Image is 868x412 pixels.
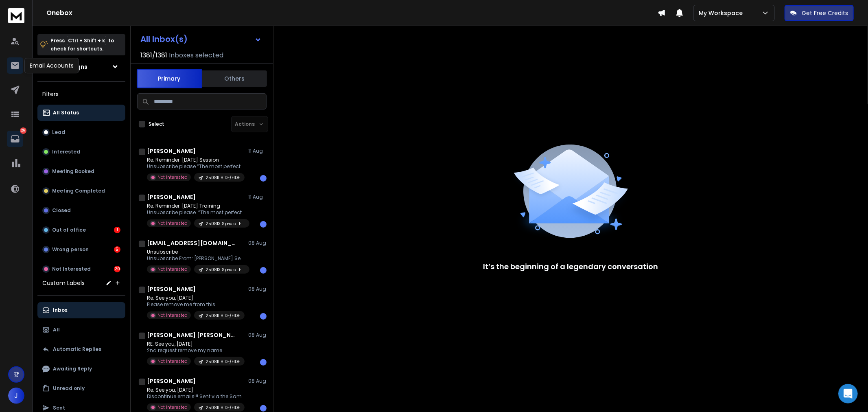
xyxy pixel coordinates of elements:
span: Ctrl + Shift + k [67,36,106,45]
p: Get Free Credits [802,9,848,17]
img: Profile image for Raj [14,47,22,55]
p: Not Interested [157,404,188,410]
div: Hi [PERSON_NAME], The error you’re seeing ( ) usually happens when the connection between your ma... [13,70,127,158]
h1: [PERSON_NAME] [147,377,196,385]
h1: [PERSON_NAME] [147,147,196,155]
div: Jeff says… [7,8,156,33]
div: A few common reasons why this happens: [13,157,127,181]
div: <b>[PERSON_NAME]</b> joined the conversation [24,48,149,55]
img: logo [8,8,24,23]
button: Out of office1 [37,222,125,238]
button: Meeting Completed [37,183,125,199]
button: Primary [137,69,202,88]
p: 08 Aug [248,286,267,292]
div: 1 [260,175,267,182]
div: 1 [114,227,120,233]
p: Please remove me from this [147,301,245,308]
p: 11 Aug [248,194,267,200]
p: 250811 HIDE/FIDE [206,359,240,365]
h1: Box [39,8,51,14]
p: 250813 Special Enrollment Periods [206,221,245,227]
h3: Custom Labels [42,279,85,287]
h1: [PERSON_NAME] [147,285,196,293]
button: Home [127,3,143,19]
div: 20 [114,266,120,272]
p: Re: See you, [DATE] [147,295,245,301]
button: Interested [37,144,125,160]
button: Inbox [37,302,125,318]
textarea: Message… [7,250,156,263]
button: Others [202,70,267,88]
p: My Workspace [699,9,746,17]
p: Not Interested [157,358,188,364]
p: Lead [52,129,65,136]
h1: [EMAIL_ADDRESS][DOMAIN_NAME] [147,239,236,247]
p: Meeting Completed [52,188,105,194]
div: Raj says… [7,65,156,298]
p: Not Interested [157,174,188,180]
p: 11 Aug [248,148,267,154]
p: 08 Aug [248,378,267,384]
div: Raj says… [7,46,156,65]
button: J [8,388,24,404]
div: Hi [PERSON_NAME],The error you’re seeing (“Temporary authentication failure”) usually happens whe... [7,65,133,280]
div: 1 [260,221,267,228]
p: Not Interested [157,220,188,226]
p: Awaiting Reply [53,366,92,372]
div: 1 [260,359,267,366]
p: Not Interested [157,312,188,318]
p: RE: See you, [DATE] [147,341,245,347]
p: Discontinue emails!!! Sent via the Samsung [147,393,245,400]
li: The account session expired and needs a fresh re-authentication. [19,216,127,231]
h1: Onebox [46,8,658,18]
b: “Temporary authentication failure” [13,86,122,101]
p: Unread only [53,385,85,392]
p: Re: Reminder: [DATE] Session [147,157,245,163]
p: Interested [52,149,80,155]
button: Unread only [37,380,125,397]
li: The mailbox connection dropped temporarily due to server instability. [19,198,127,213]
button: Send a message… [140,263,153,276]
p: 08 Aug [248,240,267,246]
p: Wrong person [52,246,89,253]
h1: All Inbox(s) [140,35,188,43]
div: Email Accounts [24,58,79,73]
span: 1381 / 1381 [140,50,167,60]
button: All Inbox(s) [134,31,268,47]
button: Gif picker [26,267,32,273]
a: 26 [7,131,23,147]
p: All Status [53,110,79,116]
div: Close [143,3,157,18]
p: 2nd request remove my name [147,347,245,354]
p: 250813 Special Enrollment Periods [206,267,245,273]
div: 1 [260,267,267,274]
div: New messages divider [7,39,156,39]
button: Not Interested20 [37,261,125,277]
p: Closed [52,207,71,214]
p: 26 [20,127,26,134]
button: All Status [37,105,125,121]
button: Meeting Booked [37,163,125,180]
div: 1 [260,313,267,320]
p: Out of office [52,227,86,233]
p: Inbox [53,307,67,313]
p: All [53,327,60,333]
p: 08 Aug [248,332,267,338]
p: 250811 HIDE/FIDE [206,405,240,411]
p: Unsubscribe [147,249,245,255]
button: Lead [37,124,125,140]
h3: Inboxes selected [169,50,223,60]
p: Re: Reminder: [DATE] Training [147,203,245,209]
h1: [PERSON_NAME] [147,193,196,201]
b: Reconnect [26,243,59,250]
p: Re: See you, [DATE] [147,387,245,393]
p: Not Interested [52,266,91,272]
div: The quickest fix is to click and re-authenticate the account. Once done, your mailbox will be bac... [13,235,127,275]
button: Upload attachment [39,267,45,273]
li: Login details may have been updated or reset recently. [19,181,127,196]
iframe: Intercom live chat [838,384,858,403]
button: Emoji picker [13,267,19,273]
p: Sent [53,405,65,411]
img: Profile image for Box [23,4,36,18]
